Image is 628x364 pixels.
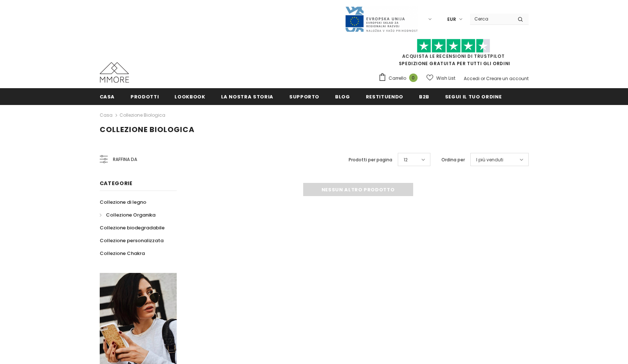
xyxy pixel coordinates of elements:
a: Blog [335,88,350,105]
span: Wish List [436,75,455,82]
a: Lookbook [175,88,205,105]
a: La nostra storia [221,88,273,105]
label: Ordina per [441,156,465,164]
span: Blog [335,93,350,100]
a: Collezione biologica [120,112,165,118]
a: Javni Razpis [345,16,418,22]
input: Search Site [470,14,512,24]
a: Accedi [464,75,480,82]
span: La nostra storia [221,93,273,100]
span: 12 [404,156,408,164]
a: B2B [419,88,429,105]
img: Javni Razpis [345,6,418,33]
a: Casa [100,88,115,105]
a: Acquista le recensioni di TrustPilot [402,53,505,59]
a: Collezione Organika [100,209,155,221]
span: Segui il tuo ordine [445,93,502,100]
a: Prodotti [131,88,159,105]
img: Fidati di Pilot Stars [417,39,490,53]
span: Lookbook [175,93,205,100]
a: Wish List [426,72,455,85]
span: Collezione di legno [100,199,146,206]
img: Casi MMORE [100,62,129,83]
span: Collezione biodegradabile [100,224,165,231]
a: supporto [289,88,319,105]
a: Carrello 0 [378,73,421,84]
a: Collezione personalizzata [100,234,164,247]
span: Casa [100,93,115,100]
span: Raffina da [113,155,137,164]
span: Collezione biologica [100,124,195,135]
span: Collezione Organika [106,211,155,218]
span: Categorie [100,180,133,187]
a: Restituendo [366,88,403,105]
label: Prodotti per pagina [349,156,392,164]
span: Collezione Chakra [100,250,145,257]
a: Collezione biodegradabile [100,221,165,234]
span: SPEDIZIONE GRATUITA PER TUTTI GLI ORDINI [378,42,529,67]
span: EUR [447,16,456,23]
span: I più venduti [476,156,503,164]
span: Restituendo [366,93,403,100]
span: Collezione personalizzata [100,237,164,244]
a: Casa [100,111,113,120]
span: 0 [409,74,418,82]
a: Creare un account [486,75,529,82]
a: Collezione Chakra [100,247,145,260]
span: B2B [419,93,429,100]
span: Prodotti [131,93,159,100]
a: Collezione di legno [100,196,146,209]
span: supporto [289,93,319,100]
span: or [481,75,485,82]
a: Segui il tuo ordine [445,88,502,105]
span: Carrello [389,75,406,82]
